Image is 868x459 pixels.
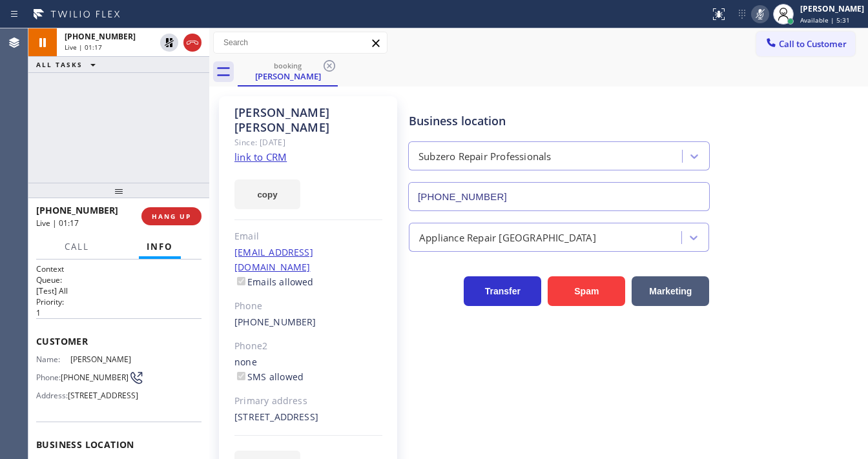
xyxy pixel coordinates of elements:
div: Business location [409,112,709,130]
div: [STREET_ADDRESS] [234,410,382,425]
div: Appliance Repair [GEOGRAPHIC_DATA] [419,230,596,245]
input: Phone Number [408,182,710,211]
button: HANG UP [141,207,201,225]
a: link to CRM [234,150,287,163]
span: Info [147,241,173,252]
span: Live | 01:17 [36,218,79,229]
span: Address: [36,391,68,400]
span: Available | 5:31 [800,15,850,25]
span: Call to Customer [779,38,847,50]
div: Since: [DATE] [234,135,382,150]
h1: Context [36,263,201,274]
span: [STREET_ADDRESS] [68,391,138,400]
span: Business location [36,438,201,451]
span: [PERSON_NAME] [70,354,135,364]
input: SMS allowed [237,372,245,380]
button: Transfer [464,276,541,306]
span: Customer [36,335,201,347]
div: Primary address [234,394,382,409]
button: copy [234,179,300,209]
div: Samuel Jonson [239,57,336,85]
input: Search [214,32,387,53]
div: [PERSON_NAME] [239,70,336,82]
span: [PHONE_NUMBER] [36,204,118,216]
div: booking [239,61,336,70]
button: ALL TASKS [28,57,108,72]
a: [PHONE_NUMBER] [234,316,316,328]
span: [PHONE_NUMBER] [65,31,136,42]
p: 1 [36,307,201,318]
h2: Priority: [36,296,201,307]
div: [PERSON_NAME] [PERSON_NAME] [234,105,382,135]
span: Phone: [36,372,61,382]
a: [EMAIL_ADDRESS][DOMAIN_NAME] [234,246,313,273]
div: none [234,355,382,385]
div: Subzero Repair Professionals [418,149,552,164]
label: Emails allowed [234,276,314,288]
button: Hang up [183,34,201,52]
button: Unhold Customer [160,34,178,52]
span: Call [65,241,89,252]
label: SMS allowed [234,371,304,383]
div: Phone2 [234,339,382,354]
button: Call [57,234,97,260]
span: ALL TASKS [36,60,83,69]
span: [PHONE_NUMBER] [61,372,129,382]
div: [PERSON_NAME] [800,3,864,14]
input: Emails allowed [237,277,245,285]
p: [Test] All [36,285,201,296]
h2: Queue: [36,274,201,285]
span: Live | 01:17 [65,43,102,52]
span: Name: [36,354,70,364]
button: Info [139,234,181,260]
button: Marketing [632,276,709,306]
button: Spam [548,276,625,306]
div: Email [234,229,382,244]
button: Call to Customer [756,32,855,56]
div: Phone [234,299,382,314]
span: HANG UP [152,212,191,221]
button: Mute [751,5,769,23]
